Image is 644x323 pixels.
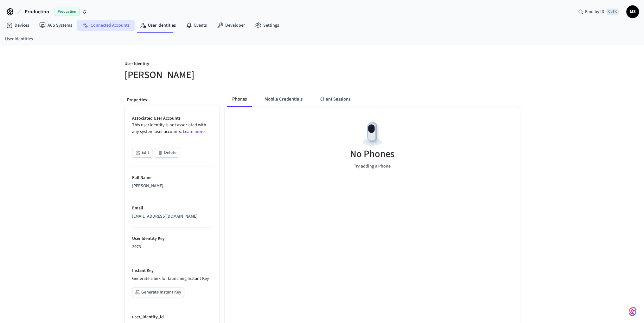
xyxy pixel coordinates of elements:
[155,148,179,158] button: Delete
[132,244,212,250] div: 2973
[132,148,152,158] button: Edit
[132,275,212,282] p: Generate a link for launching Instant Key
[132,115,212,122] p: Associated User Accounts
[350,148,394,161] h5: No Phones
[626,5,639,18] button: MS
[132,183,212,189] div: [PERSON_NAME]
[250,20,284,31] a: Settings
[77,20,135,31] a: Connected Accounts
[315,92,355,107] button: Client Sessions
[132,175,212,181] p: Full Name
[25,8,49,16] span: Production
[135,20,181,31] a: User Identities
[132,235,212,242] p: User Identity Key
[132,267,212,274] p: Instant Key
[573,6,624,17] div: Find by IDCtrl K
[629,307,636,317] img: SeamLogoGradient.69752ec5.svg
[5,36,33,43] a: User Identities
[124,69,318,82] h5: [PERSON_NAME]
[1,20,34,31] a: Devices
[183,129,205,135] a: Learn more
[358,120,386,148] img: Devices Empty State
[606,9,619,15] span: Ctrl K
[212,20,250,31] a: Developer
[585,9,604,15] span: Find by ID
[34,20,77,31] a: ACS Systems
[132,314,212,320] p: user_identity_id
[132,205,212,212] p: Email
[124,61,318,69] p: User Identity
[127,97,217,103] p: Properties
[627,6,638,17] span: MS
[227,92,252,107] button: Phones
[132,287,184,297] button: Generate Instant Key
[354,163,391,170] p: Try adding a Phone
[132,122,212,135] p: This user identity is not associated with any system user accounts.
[54,8,80,16] span: Production
[132,213,212,220] div: [EMAIL_ADDRESS][DOMAIN_NAME]
[181,20,212,31] a: Events
[259,92,308,107] button: Mobile Credentials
